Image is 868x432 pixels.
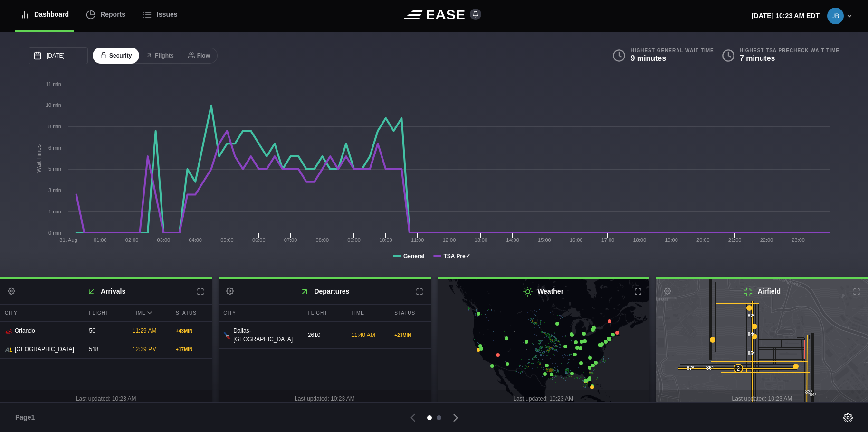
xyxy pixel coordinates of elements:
[351,332,375,338] span: 11:40 AM
[233,326,296,344] span: Dallas-[GEOGRAPHIC_DATA]
[48,166,61,172] tspan: 5 min
[171,305,212,321] div: Status
[133,346,157,353] span: 12:39 PM
[219,390,430,408] div: Last updated: 10:23 AM
[438,390,649,408] div: Last updated: 10:23 AM
[15,413,39,422] span: Page 1
[284,237,297,243] text: 07:00
[219,305,301,321] div: City
[85,340,125,358] div: 518
[220,237,234,243] text: 05:00
[46,102,61,108] tspan: 10 min
[347,237,361,243] text: 09:00
[538,237,551,243] text: 15:00
[59,237,77,243] tspan: 31. Aug
[728,237,742,243] text: 21:00
[346,305,387,321] div: Time
[133,327,157,334] span: 11:29 AM
[303,326,344,344] div: 2610
[394,332,426,339] div: + 23 MIN
[696,237,710,243] text: 20:00
[443,253,470,259] tspan: TSA Pre✓
[176,346,207,353] div: + 17 MIN
[734,364,743,373] div: 2
[792,237,805,243] text: 23:00
[93,48,139,64] button: Security
[570,237,583,243] text: 16:00
[390,305,430,321] div: Status
[740,48,839,54] b: Highest TSA PreCheck Wait Time
[760,237,773,243] text: 22:00
[48,124,61,129] tspan: 8 min
[48,209,61,214] tspan: 1 min
[656,390,868,408] div: Last updated: 10:23 AM
[303,305,344,321] div: Flight
[94,237,107,243] text: 01:00
[125,237,139,243] text: 02:00
[443,237,456,243] text: 12:00
[36,144,42,173] tspan: Wait Times
[48,187,61,193] tspan: 3 min
[601,237,615,243] text: 17:00
[316,237,329,243] text: 08:00
[656,279,868,304] h2: Airfield
[176,327,207,335] div: + 43 MIN
[827,8,844,24] img: 74ad5be311c8ae5b007de99f4e979312
[633,237,646,243] text: 18:00
[252,237,266,243] text: 06:00
[181,48,218,64] button: Flow
[189,237,202,243] text: 04:00
[128,305,169,321] div: Time
[665,237,678,243] text: 19:00
[157,237,171,243] text: 03:00
[46,81,61,87] tspan: 11 min
[475,237,488,243] text: 13:00
[438,279,649,304] h2: Weather
[403,253,425,259] tspan: General
[138,48,181,64] button: Flights
[29,47,88,64] input: mm/dd/yyyy
[411,237,424,243] text: 11:00
[740,54,775,62] b: 7 minutes
[219,279,430,304] h2: Departures
[15,345,74,354] span: [GEOGRAPHIC_DATA]
[15,326,35,335] span: Orlando
[630,54,666,62] b: 9 minutes
[48,145,61,151] tspan: 6 min
[379,237,392,243] text: 10:00
[506,237,519,243] text: 14:00
[630,48,714,54] b: Highest General Wait Time
[85,305,125,321] div: Flight
[48,230,61,236] tspan: 0 min
[752,11,820,21] p: [DATE] 10:23 AM EDT
[85,322,125,340] div: 50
